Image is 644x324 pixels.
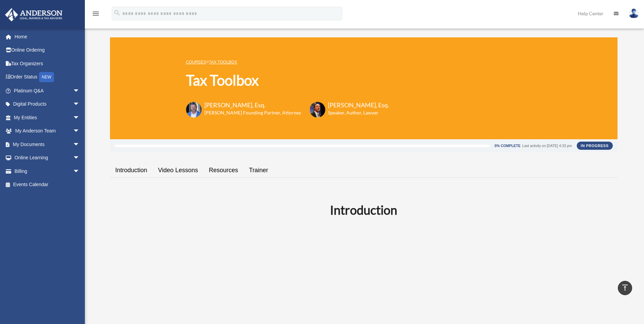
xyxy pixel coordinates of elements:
[186,60,206,65] a: COURSES
[5,178,90,192] a: Events Calendar
[73,151,87,165] span: arrow_drop_down
[5,43,90,57] a: Online Ordering
[186,70,389,90] h1: Tax Toolbox
[209,60,237,65] a: Tax Toolbox
[5,84,90,97] a: Platinum Q&Aarrow_drop_down
[73,164,87,178] span: arrow_drop_down
[618,281,632,295] a: vertical_align_top
[577,142,613,150] div: In Progress
[310,102,325,118] img: Scott-Estill-Headshot.png
[3,8,65,21] img: Anderson Advisors Platinum Portal
[5,70,90,84] a: Order StatusNEW
[495,144,520,148] div: 0% Complete
[153,161,204,180] a: Video Lessons
[5,164,90,178] a: Billingarrow_drop_down
[204,101,301,109] h3: [PERSON_NAME], Esq.
[204,109,301,116] h6: [PERSON_NAME] Founding Partner, Attorney
[73,111,87,125] span: arrow_drop_down
[110,161,153,180] a: Introduction
[328,109,381,116] h6: Speaker, Author, Lawyer
[5,151,90,165] a: Online Learningarrow_drop_down
[5,124,90,138] a: My Anderson Teamarrow_drop_down
[5,111,90,124] a: My Entitiesarrow_drop_down
[522,144,572,148] div: Last activity on [DATE] 4:33 pm
[92,10,100,18] i: menu
[186,102,202,118] img: Toby-circle-head.png
[328,101,389,109] h3: [PERSON_NAME], Esq.
[186,58,389,66] p: >
[73,97,87,111] span: arrow_drop_down
[621,284,629,292] i: vertical_align_top
[39,72,54,82] div: NEW
[243,161,273,180] a: Trainer
[113,9,121,17] i: search
[629,8,639,18] img: User Pic
[73,124,87,138] span: arrow_drop_down
[114,201,613,218] h2: Introduction
[5,97,90,111] a: Digital Productsarrow_drop_down
[5,30,90,43] a: Home
[73,138,87,151] span: arrow_drop_down
[5,138,90,151] a: My Documentsarrow_drop_down
[73,84,87,98] span: arrow_drop_down
[92,12,100,18] a: menu
[5,57,90,70] a: Tax Organizers
[203,161,243,180] a: Resources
